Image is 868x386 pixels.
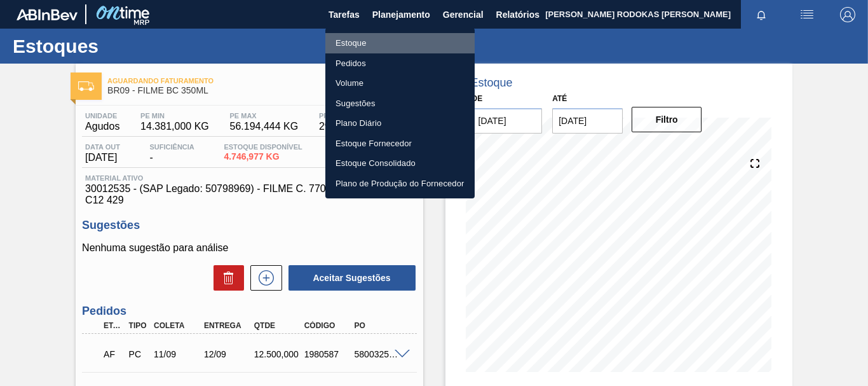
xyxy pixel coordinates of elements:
[325,174,475,194] a: Plano de Produção do Fornecedor
[325,93,475,114] a: Sugestões
[325,134,475,154] a: Estoque Fornecedor
[325,113,475,134] a: Plano Diário
[325,153,475,174] a: Estoque Consolidado
[325,73,475,93] a: Volume
[325,53,475,74] a: Pedidos
[325,33,475,53] a: Estoque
